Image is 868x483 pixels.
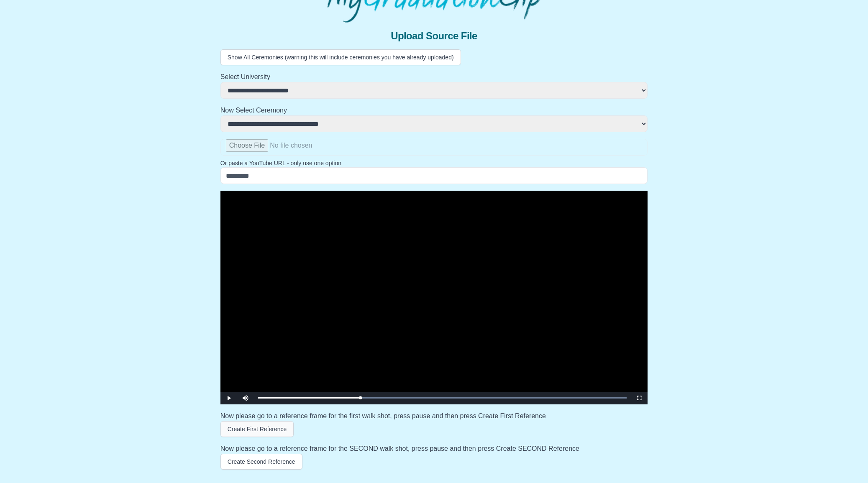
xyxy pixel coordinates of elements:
[391,29,477,43] span: Upload Source File
[631,392,648,404] button: Fullscreen
[220,454,302,470] button: Create Second Reference
[220,72,648,82] h2: Select University
[258,397,627,399] div: Progress Bar
[220,411,648,421] h3: Now please go to a reference frame for the first walk shot, press pause and then press Create Fir...
[220,105,648,115] h2: Now Select Ceremony
[220,191,648,404] div: Video Player
[220,444,648,454] h3: Now please go to a reference frame for the SECOND walk shot, press pause and then press Create SE...
[220,392,237,404] button: Play
[220,421,294,437] button: Create First Reference
[220,159,648,167] p: Or paste a YouTube URL - only use one option
[237,392,254,404] button: Mute
[220,49,461,65] button: Show All Ceremonies (warning this will include ceremonies you have already uploaded)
